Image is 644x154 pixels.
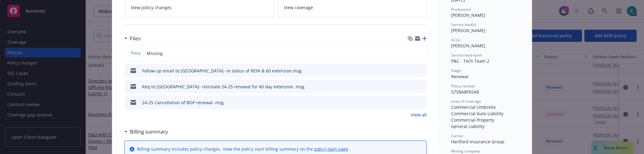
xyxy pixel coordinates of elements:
[130,35,141,42] h3: Files
[451,117,520,123] div: Commercial Property
[451,43,485,49] span: [PERSON_NAME]
[451,99,481,104] span: Lines of coverage
[451,58,489,64] span: P&C - Tech Team 2
[130,128,168,136] h3: Billing summary
[451,89,479,95] span: 57SBABF6SA8
[142,99,224,106] div: 24-25 Cancellation of BOP renewal .msg
[284,4,313,11] span: View coverage
[451,53,482,58] span: Service lead team
[409,99,414,106] button: download file
[451,68,461,73] span: Stage
[124,128,168,136] div: Billing summary
[451,37,460,42] span: AC(s)
[411,112,427,118] a: View all
[409,83,414,90] button: download file
[451,83,475,89] span: Policy number
[124,35,141,42] div: Files
[451,12,485,18] span: [PERSON_NAME]
[451,123,520,130] div: General Liability
[451,22,476,27] span: Service lead(s)
[409,68,414,74] button: download file
[142,68,302,74] div: Follow up email to [GEOGRAPHIC_DATA]- re status of REIN & 60 extension.msg
[147,50,163,57] span: Missing
[130,50,142,56] span: Policy
[142,83,304,90] div: Req to [GEOGRAPHIC_DATA]- reinstate 24-25 renewal for 60 day extension .msg
[451,7,471,12] span: Producer(s)
[419,99,424,106] button: preview file
[451,104,520,110] div: Commercial Umbrella
[419,83,424,90] button: preview file
[451,110,520,117] div: Commercial Auto Liability
[314,146,348,152] a: policy start page
[131,4,172,11] span: View policy changes
[451,133,463,138] span: Carrier
[451,148,480,154] span: Writing company
[419,68,424,74] button: preview file
[451,139,504,145] span: Hartford Insurance Group
[451,28,485,33] span: [PERSON_NAME]
[137,146,349,152] div: Billing summary includes policy changes. View the policy start billing summary on the .
[451,74,469,79] span: Renewal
